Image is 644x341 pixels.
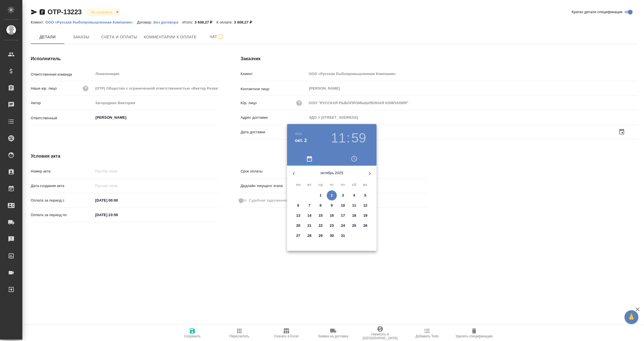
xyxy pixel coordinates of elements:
p: 19 [363,213,368,218]
p: 23 [330,223,334,228]
button: 8 [316,200,326,211]
p: 26 [363,223,368,228]
button: 31 [338,231,348,241]
button: 59 [351,130,366,146]
p: 17 [341,213,345,218]
button: 13 [293,211,303,221]
p: 8 [319,203,321,208]
p: 31 [341,233,345,239]
button: 2 [327,190,337,200]
button: 25 [349,221,359,231]
p: 2 [331,193,333,198]
button: 3 [338,190,348,200]
button: 16 [327,211,337,221]
span: пн [293,182,303,188]
button: 29 [316,231,326,241]
p: 6 [297,203,299,208]
button: 9 [327,200,337,211]
button: 12 [360,200,370,211]
button: 11 [331,130,346,146]
p: 11 [352,203,356,208]
p: 22 [319,223,323,228]
p: 12 [363,203,368,208]
button: окт. 2 [295,137,307,144]
span: сб [349,182,359,188]
button: 26 [360,221,370,231]
p: 30 [330,233,334,239]
span: вс [360,182,370,188]
p: 28 [307,233,312,239]
p: 25 [352,223,356,228]
p: 24 [341,223,345,228]
button: 1 [316,190,326,200]
button: 18 [349,211,359,221]
button: 7 [304,200,314,211]
p: 27 [296,233,300,239]
p: 7 [308,203,310,208]
p: 5 [364,193,366,198]
button: 4 [349,190,359,200]
p: 14 [307,213,312,218]
h3: : [346,130,350,146]
button: 28 [304,231,314,241]
button: 30 [327,231,337,241]
button: 21 [304,221,314,231]
p: октябрь 2025 [300,170,363,176]
p: 21 [307,223,312,228]
p: 29 [319,233,323,239]
span: чт [327,182,337,188]
button: 2025 [295,132,302,136]
p: 18 [352,213,356,218]
button: 10 [338,200,348,211]
button: 6 [293,200,303,211]
p: 20 [296,223,300,228]
span: пт [338,182,348,188]
p: 15 [319,213,323,218]
button: 24 [338,221,348,231]
p: 9 [331,203,333,208]
button: 27 [293,231,303,241]
p: 1 [319,193,321,198]
p: 10 [341,203,345,208]
button: 19 [360,211,370,221]
p: 16 [330,213,334,218]
span: вт [304,182,314,188]
button: 11 [349,200,359,211]
p: 4 [353,193,355,198]
button: 17 [338,211,348,221]
button: 23 [327,221,337,231]
button: 5 [360,190,370,200]
button: 15 [316,211,326,221]
span: ср [316,182,326,188]
p: 13 [296,213,300,218]
button: 20 [293,221,303,231]
button: 14 [304,211,314,221]
button: 22 [316,221,326,231]
p: 3 [342,193,344,198]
